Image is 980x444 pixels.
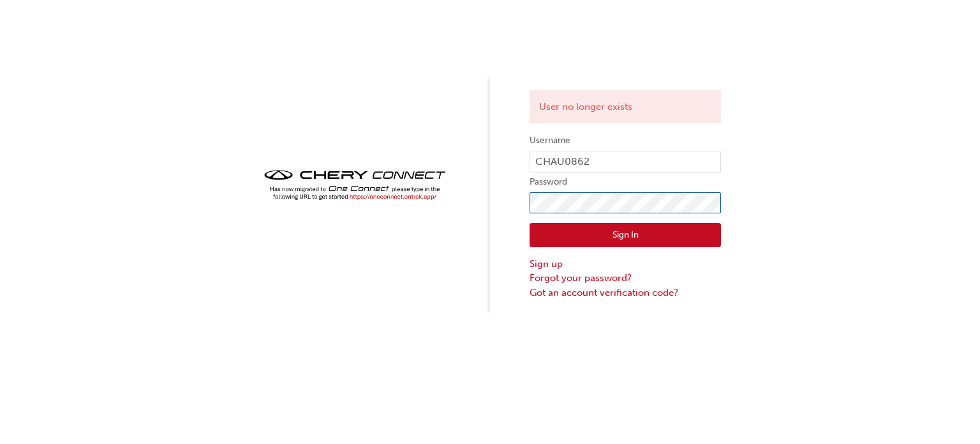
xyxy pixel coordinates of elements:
label: Password [530,174,721,190]
label: Username [530,133,721,148]
input: Username [530,151,721,172]
div: User no longer exists [530,90,721,124]
a: Got an account verification code? [530,286,721,300]
a: Forgot your password? [530,271,721,286]
img: cheryconnect [259,166,450,204]
button: Sign In [530,223,721,247]
a: Sign up [530,257,721,272]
